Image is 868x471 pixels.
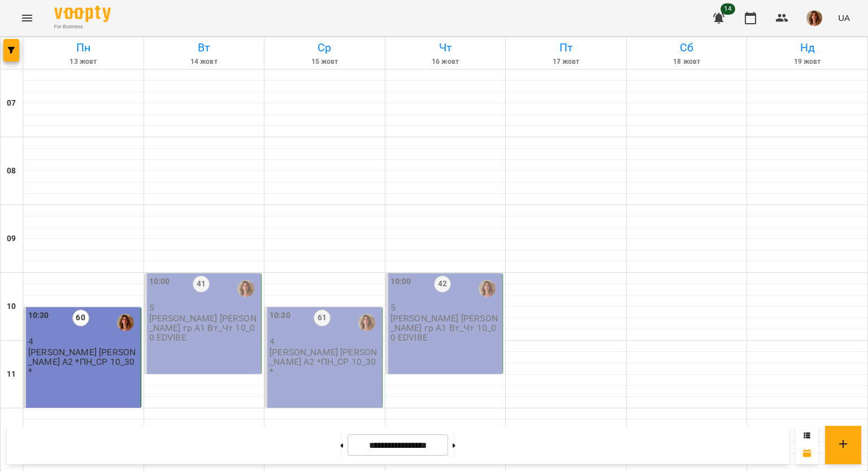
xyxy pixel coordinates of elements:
img: Перфілова Юлія [117,314,134,331]
h6: Пт [507,39,624,56]
p: [PERSON_NAME] [PERSON_NAME] гр А1 Вт_Чт 10_00 EDVIBE [390,313,501,343]
h6: Вт [146,39,263,56]
h6: 16 жовт [387,56,504,67]
p: [PERSON_NAME] [PERSON_NAME] гр А1 Вт_Чт 10_00 EDVIBE [149,313,259,343]
h6: 10 [7,300,16,313]
button: Menu [14,5,41,32]
h6: 18 жовт [628,56,745,67]
p: 5 [149,303,259,312]
img: Перфілова Юлія [479,280,496,297]
h6: Чт [387,39,504,56]
h6: 11 [7,368,16,381]
span: For Business [54,23,111,30]
h6: 08 [7,165,16,177]
img: Перфілова Юлія [237,280,254,297]
img: Voopty Logo [54,6,111,22]
p: [PERSON_NAME] [PERSON_NAME] А2 *ПН_СР 10_30* [28,347,138,377]
h6: Ср [266,39,383,56]
p: [PERSON_NAME] [PERSON_NAME] А2 *ПН_СР 10_30* [270,347,380,377]
span: UA [838,12,850,24]
h6: 13 жовт [25,56,142,67]
h6: 07 [7,97,16,110]
label: 10:30 [28,309,49,322]
h6: Нд [749,39,866,56]
label: 10:00 [149,276,170,288]
img: d73ace202ee2ff29bce2c456c7fd2171.png [806,10,822,26]
label: 10:30 [270,309,290,322]
h6: Пн [25,39,142,56]
p: 4 [28,337,138,346]
label: 41 [193,276,210,293]
label: 61 [314,309,331,326]
img: Перфілова Юлія [358,314,375,331]
h6: Сб [628,39,745,56]
h6: 09 [7,233,16,245]
h6: 17 жовт [507,56,624,67]
p: 5 [390,303,501,312]
span: 14 [721,3,735,15]
h6: 15 жовт [266,56,383,67]
p: 4 [270,337,380,346]
label: 10:00 [390,276,411,288]
h6: 19 жовт [749,56,866,67]
label: 42 [434,276,451,293]
button: UA [834,7,854,28]
label: 60 [72,309,89,326]
h6: 14 жовт [146,56,263,67]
